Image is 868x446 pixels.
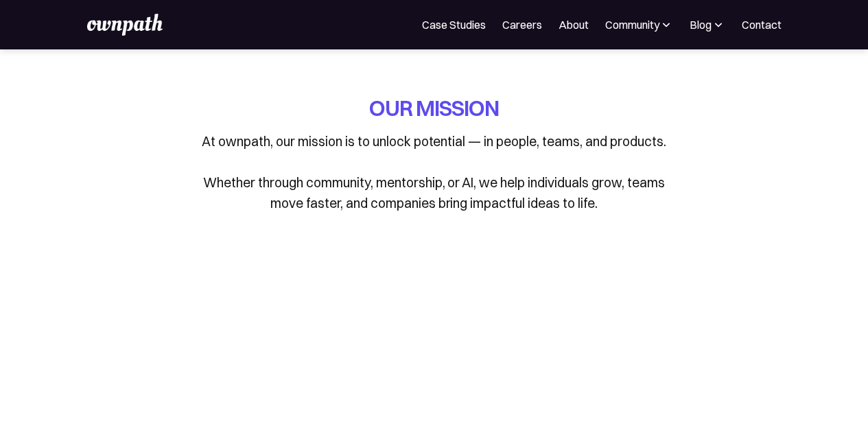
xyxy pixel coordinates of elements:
p: At ownpath, our mission is to unlock potential — in people, teams, and products. Whether through ... [194,131,675,213]
div: Community [605,16,659,33]
a: About [559,16,589,33]
a: Contact [742,16,782,33]
div: Blog [690,16,712,33]
div: Blog [690,16,725,33]
h1: OUR MISSION [369,93,499,123]
a: Careers [502,16,542,33]
a: Case Studies [422,16,486,33]
div: Community [605,16,673,33]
